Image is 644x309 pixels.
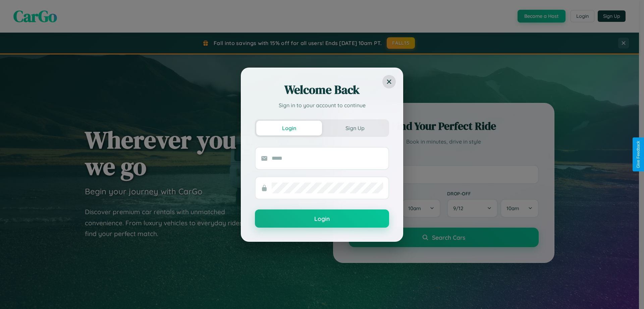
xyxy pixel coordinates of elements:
[636,141,641,168] div: Give Feedback
[255,209,389,228] button: Login
[256,121,322,136] button: Login
[322,121,388,136] button: Sign Up
[255,82,389,98] h2: Welcome Back
[255,101,389,109] p: Sign in to your account to continue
